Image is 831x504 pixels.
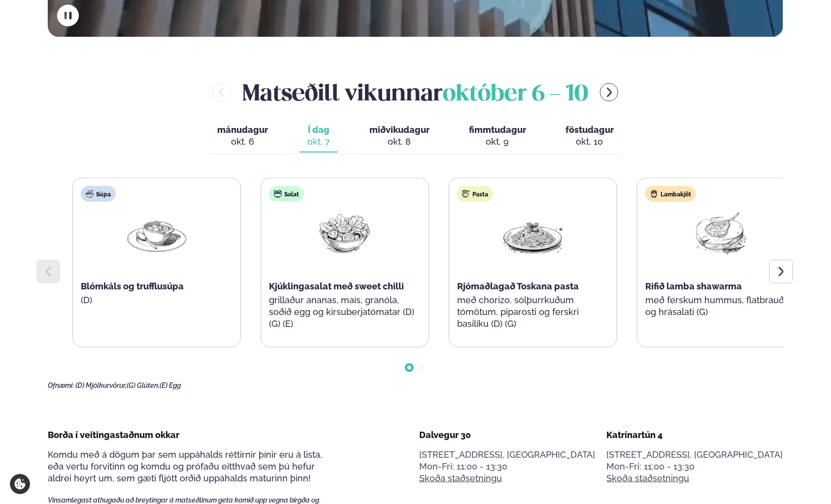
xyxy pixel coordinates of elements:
img: Soup.png [125,210,188,255]
span: Go to slide 2 [419,366,423,370]
a: Skoða staðsetningu [419,472,502,484]
p: með chorizo, sólþurrkuðum tómötum, piparosti og ferskri basilíku (D) (G) [457,294,609,330]
button: fimmtudagur okt. 9 [461,120,534,153]
div: Pasta [457,186,493,202]
div: Dalvegur 30 [419,429,596,441]
span: Rifið lamba shawarma [645,281,742,291]
div: okt. 10 [565,136,614,148]
img: soup.svg [86,190,94,198]
h2: Matseðill vikunnar [242,76,588,108]
div: Mon-Fri: 11:00 - 13:30 [419,461,596,472]
button: menu-btn-right [600,83,618,101]
button: menu-btn-left [212,83,231,101]
div: Salat [269,186,304,202]
button: föstudagur okt. 10 [558,120,622,153]
span: (D) Mjólkurvörur, [75,381,127,389]
div: Mon-Fri: 11:00 - 13:30 [607,461,783,472]
span: Rjómaðlagað Toskana pasta [457,281,579,291]
img: Lamb.svg [650,190,658,198]
img: salad.svg [274,190,282,198]
span: (E) Egg [160,381,181,389]
span: (G) Glúten, [127,381,160,389]
button: mánudagur okt. 6 [209,120,276,153]
button: miðvikudagur okt. 8 [362,120,437,153]
p: [STREET_ADDRESS], [GEOGRAPHIC_DATA] [419,449,596,461]
span: október 6 - 10 [443,84,588,105]
span: miðvikudagur [369,125,430,135]
div: Lambakjöt [645,186,696,202]
div: okt. 6 [217,136,268,148]
span: Blómkáls og trufflusúpa [81,281,184,291]
img: Spagetti.png [501,210,565,255]
div: Katrínartún 4 [607,429,783,441]
img: Salad.png [313,210,376,255]
div: okt. 7 [307,136,330,148]
a: Skoða staðsetningu [607,472,690,484]
span: mánudagur [217,125,268,135]
div: okt. 8 [369,136,430,148]
img: Lamb-Meat.png [690,210,753,255]
span: Í dag [307,124,330,136]
div: okt. 9 [469,136,526,148]
p: með ferskum hummus, flatbrauði og hrásalati (G) [645,294,797,318]
p: (D) [81,294,233,306]
div: Súpa [81,186,116,202]
p: grillaður ananas, maís, granóla, soðið egg og kirsuberjatómatar (D) (G) (E) [269,294,421,330]
span: Go to slide 1 [407,366,411,370]
p: [STREET_ADDRESS], [GEOGRAPHIC_DATA] [607,449,783,461]
span: fimmtudagur [469,125,526,135]
span: Kjúklingasalat með sweet chilli [269,281,404,291]
a: Cookie settings [10,474,30,494]
span: Komdu með á dögum þar sem uppáhalds réttirnir þínir eru á lista, eða vertu forvitinn og komdu og ... [48,449,322,483]
span: Borða í veitingastaðnum okkar [48,430,179,440]
span: föstudagur [565,125,614,135]
button: Í dag okt. 7 [299,120,338,153]
span: Ofnæmi: [48,381,74,389]
img: pasta.svg [462,190,470,198]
